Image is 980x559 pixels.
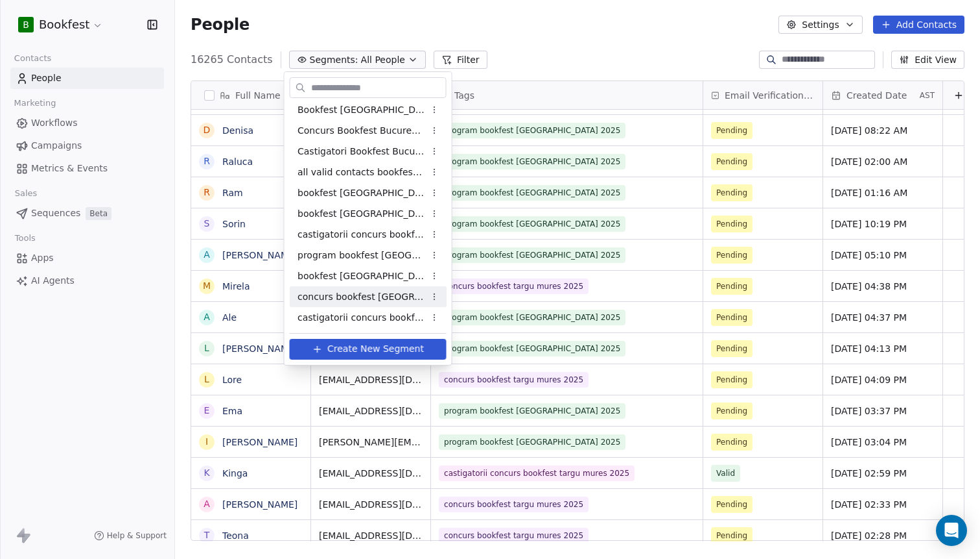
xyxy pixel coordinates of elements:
div: Suggestions [290,37,447,328]
span: [DATE] 04:37 PM [831,311,907,324]
span: [EMAIL_ADDRESS][DOMAIN_NAME] [319,498,423,511]
span: [DATE] 10:19 PM [831,217,907,230]
span: all valid contacts bookfest bucuresti 2025 [297,166,425,179]
span: [EMAIL_ADDRESS][DOMAIN_NAME] [319,373,423,386]
span: bookfest [GEOGRAPHIC_DATA] [297,269,425,283]
span: castigatorii concurs bookfest targu mures 2025 [297,311,425,325]
span: Concurs Bookfest Bucuresti 2025 [297,124,425,138]
span: [DATE] 02:33 PM [831,498,907,511]
span: [DATE] 05:10 PM [831,249,907,262]
span: concurs bookfest [GEOGRAPHIC_DATA] [297,290,425,304]
span: Castigatori Bookfest Bucuresti 2025 [297,145,425,158]
span: [PERSON_NAME][EMAIL_ADDRESS][PERSON_NAME][DOMAIN_NAME] [319,436,423,449]
span: [DATE] 04:13 PM [831,342,907,355]
span: [EMAIL_ADDRESS][DOMAIN_NAME] [319,404,423,417]
span: [DATE] 02:00 AM [831,155,907,168]
span: [DATE] 03:37 PM [831,404,907,417]
span: [DATE] 03:04 PM [831,436,907,449]
span: [EMAIL_ADDRESS][DOMAIN_NAME] [319,529,423,542]
span: [DATE] 08:22 AM [831,124,907,137]
span: [EMAIL_ADDRESS][DOMAIN_NAME] [319,467,423,480]
span: [DATE] 04:09 PM [831,373,907,386]
span: bookfest [GEOGRAPHIC_DATA] concurs 2024 [297,186,425,200]
button: Create New Segment [290,339,447,360]
span: Create New Segment [327,342,424,356]
span: castigatorii concurs bookfest [GEOGRAPHIC_DATA] 2025 [297,228,425,242]
span: bookfest [GEOGRAPHIC_DATA] concurs 2025 [297,207,425,221]
span: [DATE] 01:16 AM [831,186,907,199]
span: Bookfest [GEOGRAPHIC_DATA] 2025 Vezi Programul [297,103,425,117]
span: [DATE] 04:38 PM [831,280,907,293]
span: [DATE] 02:28 PM [831,529,907,542]
span: [DATE] 02:59 PM [831,467,907,480]
span: program bookfest [GEOGRAPHIC_DATA] [297,249,425,262]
